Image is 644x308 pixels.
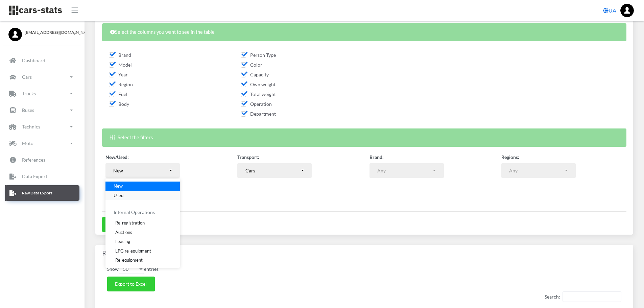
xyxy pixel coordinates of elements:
p: Cars [22,73,32,81]
button: Show results [102,217,145,232]
span: Auctions [115,229,132,236]
p: Data Export [22,172,47,181]
a: Technics [5,119,79,135]
div: Select the columns you want to see in the table [102,23,626,41]
span: LPG re-equipment [115,247,151,254]
a: [EMAIL_ADDRESS][DOMAIN_NAME] [8,28,76,35]
button: New [105,163,180,178]
span: Leasing [115,238,130,245]
span: Internal Operations [114,209,155,215]
a: Raw Data Export [5,185,79,201]
a: Buses [5,102,79,118]
span: Operation [241,101,272,107]
p: Dashboard [22,56,45,65]
p: Raw Data Export [22,189,52,197]
span: Color [241,62,262,68]
span: Brand [109,52,131,58]
span: Person Type [241,52,276,58]
span: New [114,183,123,190]
label: Search: [545,291,621,302]
span: [EMAIL_ADDRESS][DOMAIN_NAME] [25,29,76,35]
span: Fuel [109,91,127,97]
div: Any [377,167,432,174]
p: Moto [22,139,33,147]
span: Region [109,81,133,87]
label: Brand: [369,153,384,161]
div: Select the filters [102,128,626,146]
div: Any [509,167,564,174]
a: References [5,152,79,168]
p: Technics [22,122,40,131]
span: Used [114,192,123,199]
span: Total weight [241,91,276,97]
label: Show entries [107,264,159,274]
button: Export to Excel [107,277,155,291]
span: Body [109,101,129,107]
a: Moto [5,136,79,151]
p: Trucks [22,89,36,98]
div: Cars [245,167,300,174]
label: Person: [105,178,122,185]
p: Buses [22,106,34,114]
a: Dashboard [5,53,79,68]
button: Any [369,163,444,178]
span: Export to Excel [115,281,147,287]
span: Re-registration [115,220,145,227]
span: Own weight [241,81,276,87]
span: Capacity [241,72,269,77]
label: Regions: [501,153,519,161]
div: New [113,167,168,174]
button: Any [501,163,576,178]
h4: Results [102,247,626,258]
a: Trucks [5,86,79,101]
select: Showentries [119,264,144,274]
img: navbar brand [8,5,63,16]
span: Year [109,72,128,77]
span: Re-equipment [115,257,143,264]
button: Cars [237,163,312,178]
p: References [22,156,45,164]
a: Data Export [5,169,79,184]
span: Department [241,111,276,117]
span: Model [109,62,132,68]
a: Cars [5,69,79,85]
a: UA [600,4,619,17]
label: Transport: [237,153,259,161]
label: New/Used: [105,153,129,161]
img: ... [620,4,634,17]
input: Search: [563,291,621,302]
